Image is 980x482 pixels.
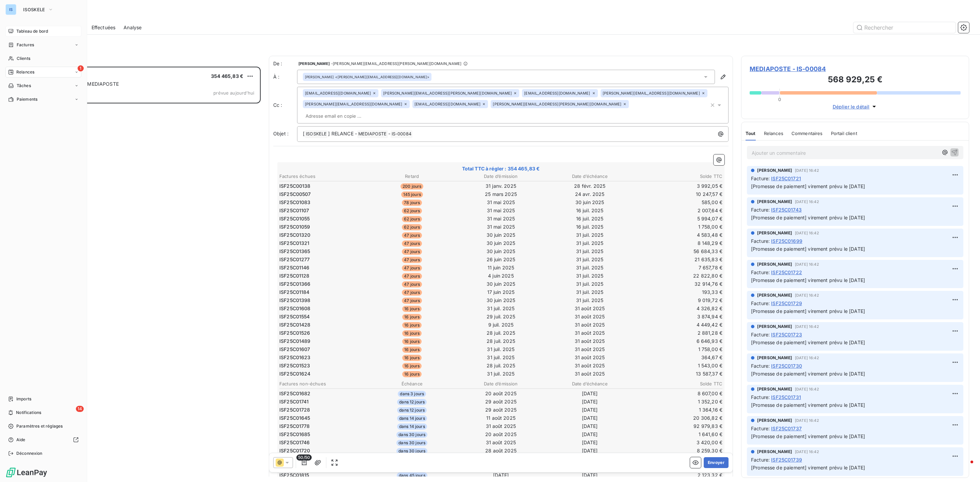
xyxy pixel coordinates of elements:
span: Déplier le détail [833,103,870,110]
td: 2 881,28 € [635,329,723,337]
td: 31 juil. 2025 [546,288,634,296]
span: 62 jours [402,216,422,222]
td: 31 juil. 2025 [457,346,545,353]
td: 28 juil. 2025 [457,329,545,337]
span: Objet : [273,131,289,136]
td: 4 449,42 € [635,321,723,329]
td: 1 758,00 € [635,223,723,231]
span: [EMAIL_ADDRESS][DOMAIN_NAME] [524,91,590,95]
td: 16 juil. 2025 [546,223,634,231]
td: 28 août 2025 [457,447,545,454]
td: 31 août 2025 [546,362,634,369]
td: 31 août 2025 [546,321,634,329]
td: [DATE] [546,431,634,438]
td: 4 juin 2025 [457,272,545,280]
span: ISF25C01554 [279,313,310,320]
span: Effectuées [92,24,116,31]
td: 28 févr. 2025 [546,182,634,190]
span: [Promesse de paiement] virement prévu le [DATE] [751,246,865,252]
td: 3 420,00 € [635,439,723,446]
span: Analyse [124,24,142,31]
span: [DATE] 16:42 [795,450,819,454]
span: 50/50 [296,454,312,461]
th: Échéance [368,380,456,387]
th: Date d’émission [457,173,545,180]
span: Facture : [751,269,770,276]
td: [DATE] [546,390,634,397]
td: 31 juil. 2025 [546,280,634,288]
td: 31 juil. 2025 [546,239,634,247]
span: Déconnexion [16,450,43,456]
span: ISF25C01526 [279,330,310,336]
span: dans 30 jours [396,432,427,438]
span: [PERSON_NAME] [757,386,792,392]
td: 3 992,05 € [635,182,723,190]
span: [PERSON_NAME][EMAIL_ADDRESS][PERSON_NAME][DOMAIN_NAME] [383,91,512,95]
span: 47 jours [402,281,422,287]
td: 31 août 2025 [546,346,634,353]
span: Commentaires [791,131,823,136]
td: ISF25C01741 [279,398,367,405]
td: 11 août 2025 [457,414,545,422]
td: 31 juil. 2025 [546,256,634,263]
span: ISF25C01055 [279,215,310,222]
span: 47 jours [402,273,422,279]
th: Solde TTC [635,173,723,180]
span: MEDIAPOSTE - IS-00084 [750,64,961,73]
span: [PERSON_NAME] [298,62,330,66]
div: IS [5,4,16,15]
div: <[PERSON_NAME][EMAIL_ADDRESS][DOMAIN_NAME]> [305,74,429,79]
th: Date d’échéance [546,173,634,180]
span: [Promesse de paiement] virement prévu le [DATE] [751,308,865,314]
td: ISF25C01746 [279,439,367,446]
td: 20 août 2025 [457,390,545,397]
td: 8 259,30 € [635,447,723,454]
td: 31 août 2025 [546,313,634,320]
button: Déplier le détail [831,103,880,111]
td: 31 août 2025 [457,422,545,430]
th: Retard [368,173,456,180]
span: Relances [16,69,34,75]
span: MEDIAPOSTE [357,130,388,138]
span: ISF25C01624 [279,370,311,377]
span: [Promesse de paiement] virement prévu le [DATE] [751,277,865,283]
span: 47 jours [402,257,422,263]
td: 31 mai 2025 [457,207,545,214]
iframe: Intercom live chat [957,459,973,475]
span: 47 jours [402,249,422,255]
td: 32 914,76 € [635,280,723,288]
td: [DATE] [546,414,634,422]
span: [PERSON_NAME] [305,74,334,79]
span: [PERSON_NAME] [757,199,792,205]
span: Clients [17,55,30,62]
span: [PERSON_NAME] [757,417,792,423]
span: [PERSON_NAME] [757,261,792,267]
span: ISF25C01366 [279,281,311,287]
span: - [PERSON_NAME][EMAIL_ADDRESS][PERSON_NAME][DOMAIN_NAME] [331,62,461,66]
td: ISF25C01645 [279,414,367,422]
td: 20 306,82 € [635,414,723,422]
span: [PERSON_NAME] [757,167,792,173]
td: 3 874,94 € [635,313,723,320]
span: [ [303,131,305,136]
span: ISF25C01721 [771,175,801,182]
td: 29 août 2025 [457,398,545,405]
span: [Promesse de paiement] virement prévu le [DATE] [751,215,865,220]
td: ISF25C01685 [279,431,367,438]
span: ISF25C01623 [279,354,311,361]
td: 31 août 2025 [546,354,634,361]
span: 16 jours [402,322,422,328]
span: [Promesse de paiement] virement prévu le [DATE] [751,465,865,470]
span: ISF25C01739 [771,456,802,463]
span: Facture : [751,206,770,213]
td: 1 758,00 € [635,346,723,353]
span: [EMAIL_ADDRESS][DOMAIN_NAME] [305,91,371,95]
td: 11 juin 2025 [457,264,545,271]
td: 20 août 2025 [457,431,545,438]
button: Envoyer [704,457,729,468]
td: 21 635,83 € [635,256,723,263]
td: 10 247,57 € [635,190,723,198]
td: 30 juin 2025 [457,239,545,247]
td: 30 juin 2025 [457,280,545,288]
td: 31 mai 2025 [457,199,545,206]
